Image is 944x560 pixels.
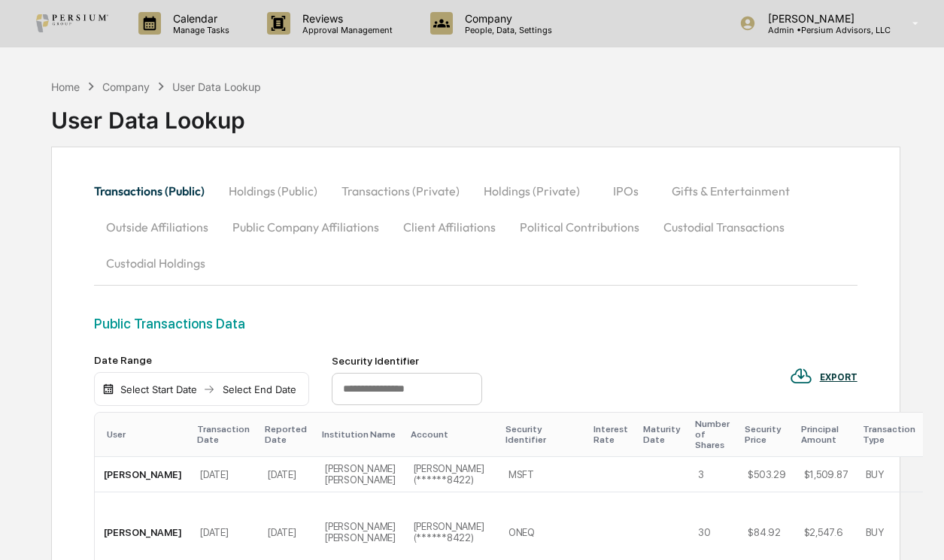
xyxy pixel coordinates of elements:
div: Company [102,80,150,93]
div: Interest Rate [593,424,631,445]
td: $1,509.87 [795,457,857,492]
iframe: Open customer support [896,510,936,551]
td: [PERSON_NAME] [95,457,191,492]
div: Maturity Date [643,424,683,445]
div: User Data Lookup [51,95,262,134]
div: Security Identifier [332,355,482,367]
button: Holdings (Public) [217,173,329,209]
div: User [107,429,185,440]
p: People, Data, Settings [453,25,560,35]
div: Select End Date [218,383,301,395]
img: calendar [102,383,114,395]
div: Institution Name [322,429,399,440]
p: Admin • Persium Advisors, LLC [756,25,891,35]
button: Gifts & Entertainment [660,173,802,209]
div: Account [411,429,493,440]
button: Transactions (Public) [94,173,217,209]
div: Date Range [94,354,309,366]
button: Custodial Holdings [94,245,217,281]
button: Outside Affiliations [94,209,220,245]
div: Home [51,80,80,93]
div: EXPORT [820,372,857,383]
p: Manage Tasks [161,25,237,35]
button: IPOs [592,173,660,209]
button: Custodial Transactions [651,209,797,245]
div: Public Transactions Data [94,316,857,331]
div: Security Price [745,424,788,445]
p: Reviews [290,12,400,25]
td: [DATE] [191,457,259,492]
td: [DATE] [259,457,316,492]
p: [PERSON_NAME] [756,12,891,25]
p: Approval Management [290,25,400,35]
button: Transactions (Private) [329,173,472,209]
div: Reported Date [265,424,310,445]
td: MSFT [499,457,588,492]
div: User Data Lookup [172,80,261,93]
button: Client Affiliations [391,209,508,245]
p: Company [453,12,560,25]
img: logo [36,14,108,32]
img: EXPORT [790,365,812,387]
td: BUY [857,457,944,492]
div: Security Identifier [505,424,582,445]
button: Public Company Affiliations [220,209,391,245]
td: 3 [689,457,739,492]
div: Number of Shares [695,419,733,450]
div: Transaction Date [197,424,253,445]
p: Calendar [161,12,237,25]
div: secondary tabs example [94,173,857,281]
div: Select Start Date [117,383,200,395]
div: Principal Amount [801,424,851,445]
img: arrow right [203,383,215,395]
td: [PERSON_NAME] [PERSON_NAME] [316,457,405,492]
div: Transaction Type [863,424,938,445]
button: Holdings (Private) [472,173,592,209]
button: Political Contributions [508,209,651,245]
td: $503.29 [739,457,794,492]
